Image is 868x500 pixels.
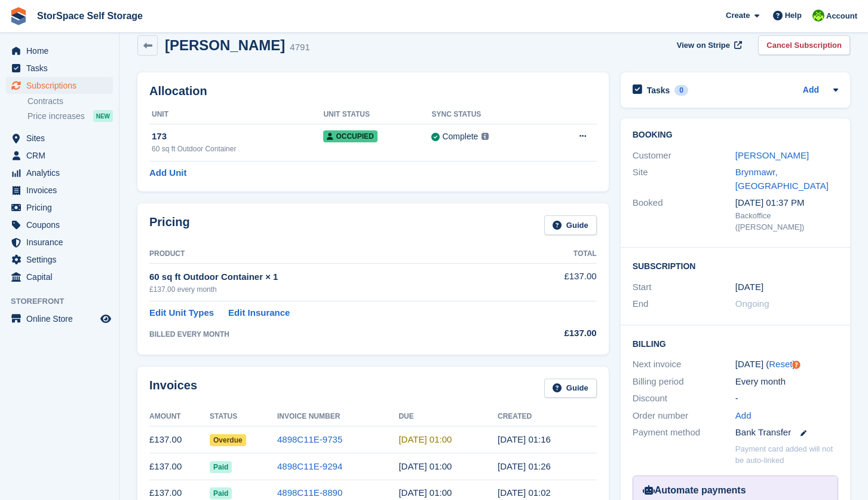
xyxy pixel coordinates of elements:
[6,217,113,233] a: menu
[149,270,513,284] div: 60 sq ft Outdoor Container × 1
[758,35,850,55] a: Cancel Subscription
[735,196,838,210] div: [DATE] 01:37 PM
[290,41,309,54] div: 4791
[6,251,113,268] a: menu
[544,215,597,235] a: Guide
[149,306,214,320] a: Edit Unit Types
[398,487,452,498] time: 2025-06-02 00:00:00 UTC
[633,297,735,311] div: End
[6,310,113,327] a: menu
[26,60,98,77] span: Tasks
[812,10,824,22] img: paul catt
[210,487,232,499] span: Paid
[210,434,246,446] span: Overdue
[149,284,513,295] div: £137.00 every month
[803,84,819,97] a: Add
[26,234,98,251] span: Insurance
[26,310,98,327] span: Online Store
[277,407,398,426] th: Invoice Number
[228,306,290,320] a: Edit Insurance
[27,96,113,107] a: Contracts
[633,409,735,423] div: Order number
[633,130,838,140] h2: Booking
[6,147,113,164] a: menu
[149,245,513,264] th: Product
[149,166,186,180] a: Add Unit
[735,392,838,406] div: -
[27,109,113,123] a: Price increases NEW
[633,375,735,389] div: Billing period
[6,60,113,77] a: menu
[633,260,838,272] h2: Subscription
[726,10,750,22] span: Create
[735,409,752,423] a: Add
[26,251,98,268] span: Settings
[442,130,478,143] div: Complete
[6,42,113,59] a: menu
[647,85,670,96] h2: Tasks
[633,281,735,294] div: Start
[11,295,119,307] span: Storefront
[791,359,802,370] div: Tooltip anchor
[481,133,489,140] img: icon-info-grey-7440780725fd019a000dd9b08b2336e03edf1995a4989e88bcd33f0948082b44.svg
[498,461,551,471] time: 2025-07-01 00:26:28 UTC
[165,37,285,53] h2: [PERSON_NAME]
[633,196,735,233] div: Booked
[6,199,113,216] a: menu
[826,10,857,22] span: Account
[735,358,838,371] div: [DATE] ( )
[149,407,210,426] th: Amount
[26,164,98,181] span: Analytics
[643,483,828,498] div: Automate payments
[149,105,323,124] th: Unit
[513,327,596,340] div: £137.00
[735,375,838,389] div: Every month
[210,407,277,426] th: Status
[6,182,113,199] a: menu
[633,358,735,371] div: Next invoice
[633,149,735,163] div: Customer
[26,42,98,59] span: Home
[26,182,98,199] span: Invoices
[26,269,98,285] span: Capital
[431,105,546,124] th: Sync Status
[633,426,735,440] div: Payment method
[398,461,452,471] time: 2025-07-02 00:00:00 UTC
[26,217,98,233] span: Coupons
[26,147,98,164] span: CRM
[498,487,551,498] time: 2025-06-01 00:02:33 UTC
[149,215,190,235] h2: Pricing
[323,130,377,142] span: Occupied
[6,234,113,251] a: menu
[149,379,197,398] h2: Invoices
[27,111,85,122] span: Price increases
[323,105,431,124] th: Unit Status
[149,84,597,98] h2: Allocation
[735,281,763,294] time: 2022-05-01 00:00:00 UTC
[498,407,597,426] th: Created
[735,426,838,440] div: Bank Transfer
[152,144,323,154] div: 60 sq ft Outdoor Container
[99,312,113,326] a: Preview store
[149,329,513,340] div: BILLED EVERY MONTH
[10,7,27,25] img: stora-icon-8386f47178a22dfd0bd8f6a31ec36ba5ce8667c1dd55bd0f319d3a0aa187defe.svg
[633,337,838,349] h2: Billing
[735,298,769,309] span: Ongoing
[277,487,342,498] a: 4898C11E-8890
[735,167,829,191] a: Brynmawr, [GEOGRAPHIC_DATA]
[26,199,98,216] span: Pricing
[277,461,342,471] a: 4898C11E-9294
[277,434,342,444] a: 4898C11E-9735
[672,35,744,55] a: View on Stripe
[544,379,597,398] a: Guide
[149,426,210,453] td: £137.00
[26,130,98,147] span: Sites
[735,210,838,233] div: Backoffice ([PERSON_NAME])
[513,263,596,301] td: £137.00
[6,269,113,285] a: menu
[498,434,551,444] time: 2025-08-01 00:16:28 UTC
[735,150,809,160] a: [PERSON_NAME]
[398,407,498,426] th: Due
[398,434,452,444] time: 2025-08-02 00:00:00 UTC
[633,392,735,406] div: Discount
